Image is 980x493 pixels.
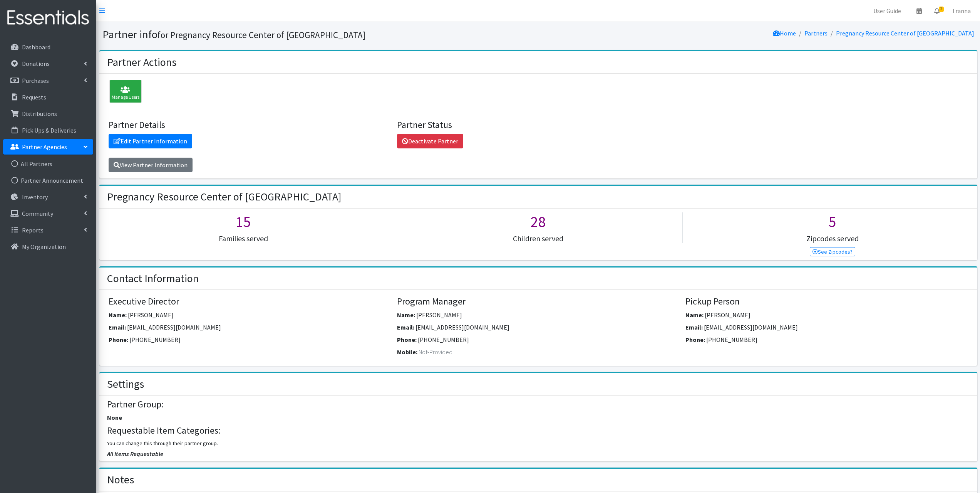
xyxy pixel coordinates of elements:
[3,106,93,121] a: Distributions
[773,29,796,37] a: Home
[689,234,977,243] h5: Zipcodes served
[107,190,341,204] h2: Pregnancy Resource Center of [GEOGRAPHIC_DATA]
[419,348,452,356] span: Not-Provided
[3,89,93,105] a: Requests
[109,323,126,332] label: Email:
[3,5,93,31] img: HumanEssentials
[99,212,388,231] h1: 15
[107,399,969,410] h4: Partner Group:
[804,29,828,37] a: Partners
[107,439,969,448] p: You can change this through their partner group.
[22,93,46,101] p: Requests
[22,77,49,84] p: Purchases
[685,335,705,344] label: Phone:
[3,222,93,238] a: Reports
[109,134,192,148] a: Edit Partner Information
[99,234,388,243] h5: Families served
[127,323,221,331] span: [EMAIL_ADDRESS][DOMAIN_NAME]
[107,56,176,69] h2: Partner Actions
[397,347,417,357] label: Mobile:
[107,413,122,422] label: None
[109,310,127,320] label: Name:
[397,323,414,332] label: Email:
[129,336,181,343] span: [PHONE_NUMBER]
[107,473,134,486] h2: Notes
[685,323,703,332] label: Email:
[397,134,463,148] a: Deactivate Partner
[928,3,946,19] a: 3
[22,193,48,201] p: Inventory
[867,3,907,19] a: User Guide
[810,247,856,256] a: See Zipcodes?
[107,378,144,391] h2: Settings
[109,119,391,131] h4: Partner Details
[3,173,93,188] a: Partner Announcement
[3,239,93,254] a: My Organization
[3,206,93,221] a: Community
[705,311,750,319] span: [PERSON_NAME]
[22,226,44,234] p: Reports
[102,28,536,41] h1: Partner info
[946,3,977,19] a: Tranna
[106,89,142,96] a: Manage Users
[704,323,798,331] span: [EMAIL_ADDRESS][DOMAIN_NAME]
[107,272,199,285] h2: Contact Information
[689,212,977,231] h1: 5
[3,189,93,205] a: Inventory
[107,450,163,458] span: All Items Requestable
[394,212,682,231] h1: 28
[685,310,704,320] label: Name:
[3,73,93,88] a: Purchases
[109,296,391,307] h4: Executive Director
[397,119,680,131] h4: Partner Status
[685,296,968,307] h4: Pickup Person
[109,335,128,344] label: Phone:
[22,210,53,217] p: Community
[107,425,969,436] h4: Requestable Item Categories:
[157,29,365,40] small: for Pregnancy Resource Center of [GEOGRAPHIC_DATA]
[394,234,682,243] h5: Children served
[3,156,93,172] a: All Partners
[3,123,93,138] a: Pick Ups & Deliveries
[397,335,417,344] label: Phone:
[415,323,509,331] span: [EMAIL_ADDRESS][DOMAIN_NAME]
[109,158,193,172] a: View Partner Information
[3,56,93,71] a: Donations
[416,311,462,319] span: [PERSON_NAME]
[3,39,93,55] a: Dashboard
[109,80,142,103] div: Manage Users
[706,336,757,343] span: [PHONE_NUMBER]
[22,60,50,67] p: Donations
[22,43,50,51] p: Dashboard
[22,110,57,118] p: Distributions
[939,7,944,12] span: 3
[836,29,974,37] a: Pregnancy Resource Center of [GEOGRAPHIC_DATA]
[22,126,76,134] p: Pick Ups & Deliveries
[22,243,66,251] p: My Organization
[22,143,67,151] p: Partner Agencies
[3,139,93,155] a: Partner Agencies
[397,296,680,307] h4: Program Manager
[397,310,415,320] label: Name:
[128,311,174,319] span: [PERSON_NAME]
[418,336,469,343] span: [PHONE_NUMBER]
